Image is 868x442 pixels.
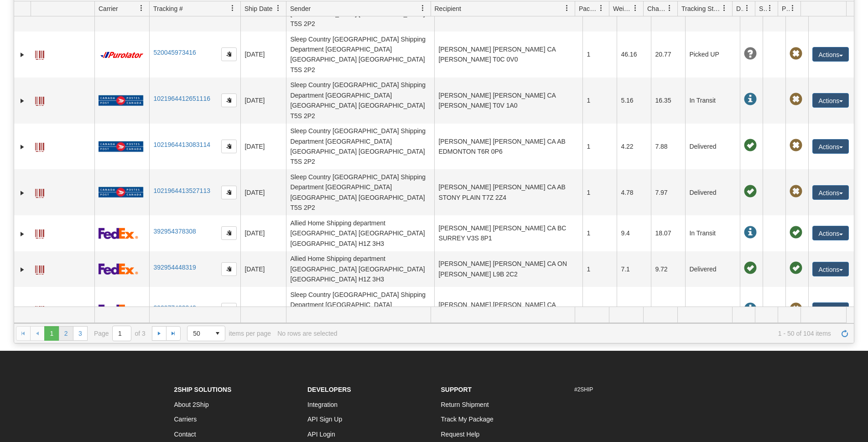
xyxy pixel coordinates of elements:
td: [PERSON_NAME] [PERSON_NAME] CA BC SURREY V3S 8P1 [434,215,582,251]
a: Return Shipment [441,401,489,408]
button: Actions [812,47,849,62]
a: Refresh [837,326,852,341]
img: 2 - FedEx Express® [99,304,138,316]
a: Recipient filter column settings [559,0,575,16]
td: 1 [582,78,617,124]
td: [DATE] [240,251,286,287]
a: Weight filter column settings [628,0,643,16]
span: Packages [579,4,598,13]
td: 7.1 [617,251,651,287]
td: In Transit [685,215,740,251]
a: Integration [307,401,338,408]
td: Delivered [685,124,740,170]
span: In Transit [744,93,757,106]
td: 1 [582,169,617,215]
td: Allied Home Shipping department [GEOGRAPHIC_DATA] [GEOGRAPHIC_DATA] [GEOGRAPHIC_DATA] H1Z 3H3 [286,251,434,287]
span: On time [744,185,757,198]
div: No rows are selected [277,330,338,337]
span: In Transit [744,303,757,316]
a: Delivery Status filter column settings [739,0,755,16]
button: Actions [812,185,849,200]
img: 20 - Canada Post [99,187,143,198]
a: Tracking # filter column settings [225,0,240,16]
td: Sleep Country [GEOGRAPHIC_DATA] Shipping Department [GEOGRAPHIC_DATA] [GEOGRAPHIC_DATA] [GEOGRAPH... [286,169,434,215]
td: [DATE] [240,124,286,170]
td: 18.07 [651,215,685,251]
a: Label [35,47,44,61]
span: Ship Date [244,4,272,13]
td: 1 [582,215,617,251]
button: Actions [812,226,849,240]
td: [PERSON_NAME] [PERSON_NAME] CA ON [PERSON_NAME] L9B 2C2 [434,251,582,287]
span: Page 1 [44,326,59,341]
a: Expand [18,229,27,239]
span: select [210,326,225,341]
strong: 2Ship Solutions [174,386,232,393]
a: Tracking Status filter column settings [717,0,732,16]
span: Pickup Not Assigned [790,47,802,60]
a: Track My Package [441,416,494,423]
span: items per page [187,326,271,341]
td: [PERSON_NAME] [PERSON_NAME] CA [PERSON_NAME] [PERSON_NAME] V2M 5B7 [434,287,582,333]
span: Weight [613,4,632,13]
a: 392954378308 [153,228,196,235]
button: Actions [812,302,849,317]
span: Page of 3 [94,326,146,341]
td: Sleep Country [GEOGRAPHIC_DATA] Shipping Department [GEOGRAPHIC_DATA] [GEOGRAPHIC_DATA] [GEOGRAPH... [286,287,434,333]
button: Actions [812,262,849,276]
button: Copy to clipboard [221,226,237,240]
td: Sleep Country [GEOGRAPHIC_DATA] Shipping Department [GEOGRAPHIC_DATA] [GEOGRAPHIC_DATA] [GEOGRAPH... [286,31,434,78]
button: Copy to clipboard [221,140,237,153]
td: Picked UP [685,31,740,78]
span: Pickup Successfully created [790,226,802,239]
a: Carrier filter column settings [134,0,149,16]
td: 59.2 [617,287,651,333]
span: Shipment Issues [759,4,767,13]
img: 2 - FedEx Express® [99,228,138,239]
td: [PERSON_NAME] [PERSON_NAME] CA [PERSON_NAME] T0C 0V0 [434,31,582,78]
a: Expand [18,50,27,59]
span: Pickup Status [782,4,790,13]
span: Pickup Not Assigned [790,139,802,152]
span: On time [744,139,757,152]
span: Unknown [744,47,757,60]
td: 1 [582,124,617,170]
button: Copy to clipboard [221,303,237,317]
a: Ship Date filter column settings [270,0,286,16]
a: Label [35,139,44,153]
img: 2 - FedEx Express® [99,263,138,275]
td: 9.72 [651,251,685,287]
a: Go to the last page [166,326,181,341]
td: [DATE] [240,31,286,78]
span: Delivery Status [736,4,744,13]
td: [DATE] [240,169,286,215]
a: Go to the next page [152,326,166,341]
td: 5.16 [617,78,651,124]
a: API Login [307,431,335,438]
td: [PERSON_NAME] [PERSON_NAME] CA AB EDMONTON T6R 0P6 [434,124,582,170]
span: Pickup Not Assigned [790,93,802,106]
a: 1021964413527113 [153,187,210,194]
td: [DATE] [240,78,286,124]
td: In Transit [685,287,740,333]
span: Tracking # [153,4,183,13]
span: On time [744,262,757,275]
a: Contact [174,431,196,438]
td: 1 [582,287,617,333]
a: 3 [73,326,88,341]
button: Actions [812,139,849,154]
td: [PERSON_NAME] [PERSON_NAME] CA AB STONY PLAIN T7Z 2Z4 [434,169,582,215]
button: Copy to clipboard [221,47,237,61]
span: Tracking Status [681,4,721,13]
a: Shipment Issues filter column settings [762,0,778,16]
td: 24.51 [651,287,685,333]
span: Page sizes drop down [187,326,225,341]
h6: #2SHIP [574,387,694,393]
strong: Developers [307,386,351,393]
td: 9.4 [617,215,651,251]
a: Label [35,93,44,107]
img: 20 - Canada Post [99,141,143,152]
button: Actions [812,93,849,108]
a: 392977432343 [153,304,196,312]
td: In Transit [685,78,740,124]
